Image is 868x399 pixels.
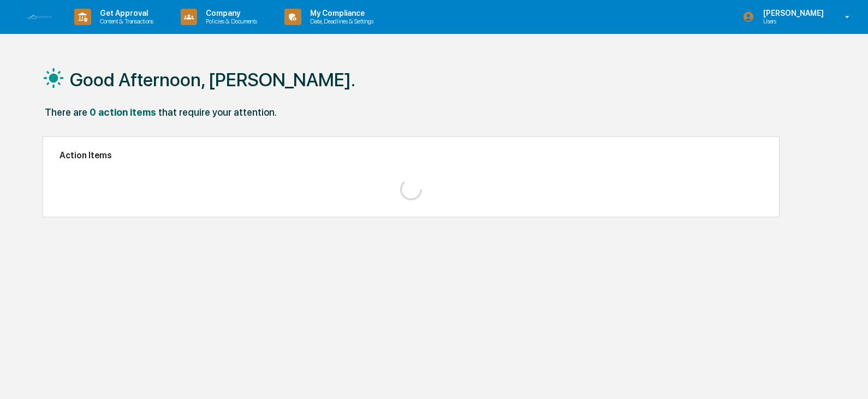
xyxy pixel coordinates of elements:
p: Content & Transactions [91,17,159,25]
p: Policies & Documents [197,17,263,25]
p: Data, Deadlines & Settings [301,17,379,25]
p: My Compliance [301,9,379,17]
div: that require your attention. [158,106,277,118]
p: Get Approval [91,9,159,17]
p: Company [197,9,263,17]
h1: Good Afternoon, [PERSON_NAME]. [70,69,355,91]
p: Users [754,17,829,25]
div: 0 action items [90,106,156,118]
img: logo [26,14,52,20]
p: [PERSON_NAME] [754,9,829,17]
h2: Action Items [60,150,763,160]
div: There are [45,106,87,118]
